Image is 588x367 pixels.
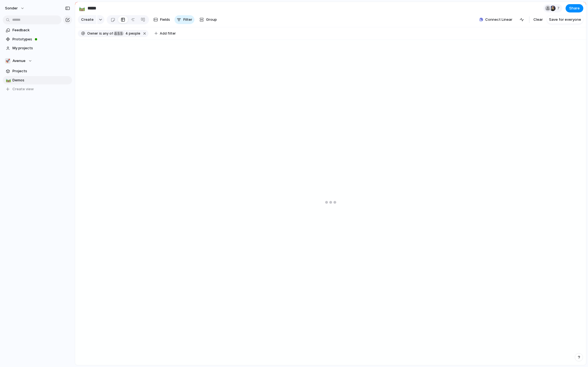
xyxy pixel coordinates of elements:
button: Add filter [151,30,179,37]
button: Save for everyone [547,15,583,24]
button: Filter [174,15,194,24]
span: Create view [12,86,34,92]
a: My projects [3,44,72,52]
span: Owner [87,31,98,36]
span: Add filter [160,31,176,36]
button: 4 people [113,30,141,37]
span: Connect Linear [485,17,512,22]
button: Create view [3,85,72,93]
span: Clear [533,17,543,22]
a: Projects [3,67,72,75]
button: Group [197,15,220,24]
div: 🚀 [5,58,11,64]
span: is [99,31,102,36]
button: 🛤️ [78,4,86,13]
span: Create [81,17,94,22]
button: Fields [151,15,172,24]
button: sonder [2,4,27,13]
button: Create [78,15,96,24]
a: Prototypes [3,35,72,43]
span: Feedback [12,27,70,33]
span: Demos [12,77,70,83]
button: 🛤️ [5,77,11,83]
span: people [124,31,140,36]
span: Avenue [12,58,25,64]
a: Feedback [3,26,72,34]
span: Filter [183,17,192,22]
div: 🛤️ [6,77,10,83]
span: sonder [5,6,18,11]
span: 4 [124,31,129,35]
button: Connect Linear [477,15,515,24]
span: Fields [160,17,170,22]
span: Save for everyone [549,17,581,22]
span: My projects [12,45,70,51]
a: 🛤️Demos [3,76,72,84]
span: Share [569,6,580,11]
span: any of [102,31,113,36]
span: Prototypes [12,37,70,42]
span: Group [206,17,217,22]
button: 🚀Avenue [3,57,72,65]
button: Share [566,4,583,12]
button: isany of [98,30,114,37]
button: Clear [531,15,545,24]
span: Projects [12,68,70,74]
div: 🛤️ [79,4,85,12]
span: 7 [557,6,561,11]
